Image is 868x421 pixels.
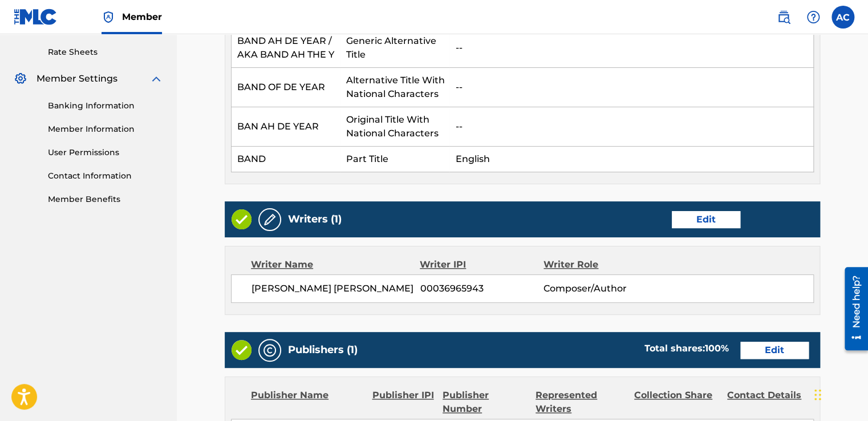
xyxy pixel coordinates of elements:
a: Contact Information [48,170,163,182]
div: Help [802,6,825,29]
td: Part Title [340,147,449,172]
img: Writers [263,213,277,226]
div: Publisher Name [251,388,363,416]
div: Publisher IPI [372,388,434,416]
div: Total shares: [644,342,729,355]
img: search [777,10,790,24]
div: User Menu [832,6,854,29]
td: Original Title With National Characters [340,107,449,147]
td: BAND AH DE YEAR / AKA BAND AH THE Y [232,29,340,68]
td: English [449,147,813,172]
img: Valid [232,209,252,229]
div: Represented Writers [536,388,626,416]
img: Top Rightsholder [102,10,115,24]
img: MLC Logo [14,9,58,25]
span: 100 % [705,343,729,354]
td: BAND [232,147,340,172]
a: Edit [672,211,740,228]
iframe: Chat Widget [811,366,868,421]
span: Member Settings [36,72,117,86]
td: BAND OF DE YEAR [232,68,340,107]
a: Member Benefits [48,193,163,205]
div: Contact Details [727,388,812,416]
span: Composer/Author [543,282,656,295]
img: Member Settings [14,72,27,86]
span: 00036965943 [420,282,544,295]
h5: Publishers (1) [288,343,358,357]
td: BAN AH DE YEAR [232,107,340,147]
img: Valid [232,340,252,360]
img: Publishers [263,343,277,357]
a: Public Search [772,6,795,29]
td: Alternative Title With National Characters [340,68,449,107]
a: Edit [740,342,809,359]
div: Writer Name [251,258,420,272]
div: Publisher Number [443,388,527,416]
h5: Writers (1) [288,213,342,226]
td: Generic Alternative Title [340,29,449,68]
img: expand [149,72,163,86]
iframe: Resource Center [836,263,868,355]
a: Banking Information [48,100,163,112]
a: Member Information [48,123,163,135]
td: -- [449,68,813,107]
img: help [806,10,820,24]
div: Drag [814,378,821,412]
a: User Permissions [48,147,163,159]
a: Rate Sheets [48,46,163,58]
td: -- [449,107,813,147]
span: Member [122,10,162,23]
td: -- [449,29,813,68]
div: Writer Role [543,258,656,272]
span: [PERSON_NAME] [PERSON_NAME] [252,282,420,295]
div: Collection Share [634,388,719,416]
div: Writer IPI [420,258,543,272]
